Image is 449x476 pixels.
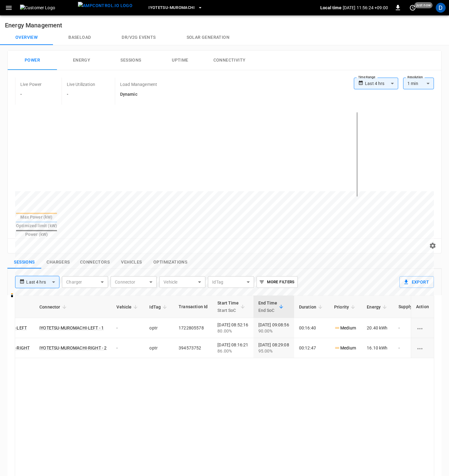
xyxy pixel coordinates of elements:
span: End TimeEnd SoC [258,299,285,314]
p: Start SoC [217,307,239,314]
button: Baseload [53,30,106,45]
button: Solar generation [171,30,245,45]
span: Duration [299,303,324,311]
p: End SoC [258,307,277,314]
span: IdTag [149,303,169,311]
h6: - [67,91,95,98]
span: Iyotetsu-Muromachi [148,4,195,11]
p: Live Utilization [67,81,95,87]
p: Live Power [20,81,42,87]
label: Resolution [407,75,423,80]
div: Last 4 hrs [365,78,398,89]
div: profile-icon [436,3,446,13]
th: Action [411,296,434,318]
div: Last 4 hrs [26,276,59,288]
button: set refresh interval [408,3,418,13]
button: Connectivity [205,50,254,70]
button: show latest optimizations [148,256,192,269]
div: End Time [258,299,277,314]
span: Priority [334,303,357,311]
span: Connector [39,303,68,311]
button: show latest connectors [75,256,115,269]
button: Energy [57,50,106,70]
div: Start Time [217,299,239,314]
button: show latest sessions [7,256,41,269]
label: Time Range [358,75,375,80]
button: Dr/V2G events [106,30,171,45]
button: show latest charge points [41,256,75,269]
button: Uptime [156,50,205,70]
img: ampcontrol.io logo [78,2,132,10]
div: charging session options [416,325,429,331]
button: show latest vehicles [115,256,148,269]
h6: Dynamic [120,91,157,98]
p: Load Management [120,81,157,87]
button: Export [399,276,434,288]
div: charging session options [416,345,429,351]
p: [DATE] 11:56:24 +09:00 [343,5,388,11]
th: Transaction Id [174,296,212,318]
span: Vehicle [116,303,140,311]
p: Local time [320,5,342,11]
div: Supply Cost [398,301,434,312]
h6: - [20,91,42,98]
button: Sessions [106,50,156,70]
button: Iyotetsu-Muromachi [146,2,205,14]
span: Energy [367,303,389,311]
button: Power [8,50,57,70]
span: just now [415,2,433,8]
img: Customer Logo [20,5,75,11]
div: 1 min [403,78,434,89]
span: Start TimeStart SoC [217,299,247,314]
button: More Filters [257,276,297,288]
